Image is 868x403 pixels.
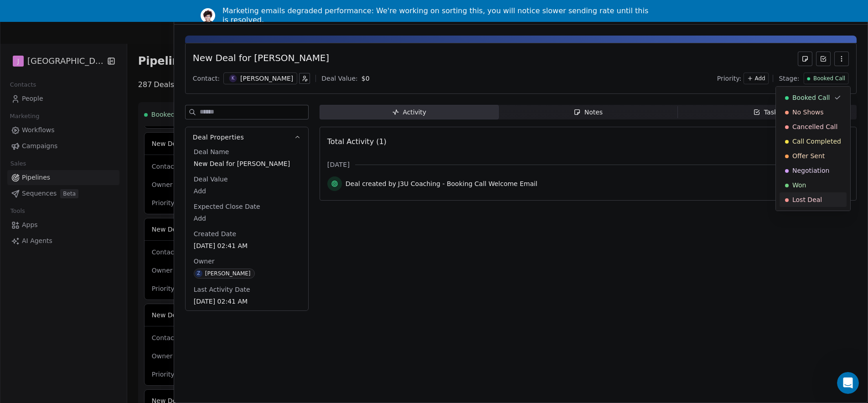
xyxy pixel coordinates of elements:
[792,151,825,160] span: Offer Sent
[222,6,653,25] div: Marketing emails degraded performance: We're working on sorting this, you will notice slower send...
[837,372,859,394] iframe: Intercom live chat
[792,122,837,131] span: Cancelled Call
[780,90,847,207] div: Suggestions
[201,8,215,23] img: Profile image for Ram
[792,108,824,117] span: No Shows
[792,93,830,102] span: Booked Call
[792,166,829,175] span: Negotiation
[792,181,806,190] span: Won
[792,137,841,146] span: Call Completed
[792,195,822,204] span: Lost Deal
